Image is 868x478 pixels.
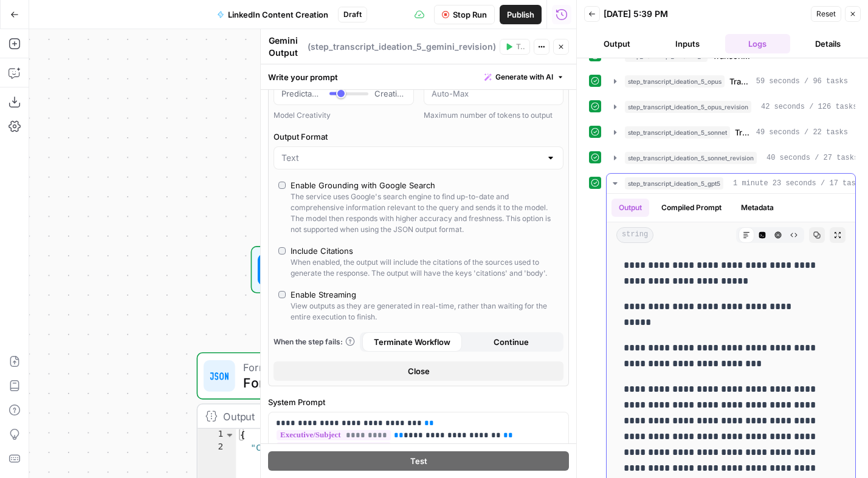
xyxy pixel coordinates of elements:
div: View outputs as they are generated in real-time, rather than waiting for the entire execution to ... [291,301,559,323]
button: Test [500,39,530,55]
label: System Prompt [268,396,569,408]
button: 59 seconds / 96 tasks [607,72,855,91]
div: Enable Grounding with Google Search [291,179,435,191]
div: 1 [198,429,236,442]
input: Auto-Max [432,87,556,100]
span: Continue [494,336,529,348]
button: Output [611,199,649,217]
span: Format Inputs [243,373,450,392]
span: 59 seconds / 96 tasks [756,76,848,87]
span: Generate with AI [495,72,553,83]
span: ( step_transcript_ideation_5_gemini_revision ) [308,41,496,53]
button: 1 minute 23 seconds / 17 tasks [607,174,855,193]
span: Toggle code folding, rows 1 through 3 [224,429,235,442]
div: Write your prompt [261,64,576,89]
span: 1 minute 23 seconds / 17 tasks [733,178,864,189]
span: Transcript Post Drafting - Opus [729,75,751,87]
span: Test [516,41,525,52]
textarea: Gemini Output Revision [269,35,305,71]
button: Generate with AI [480,69,569,85]
span: Close [408,365,430,377]
span: 49 seconds / 22 tasks [756,127,848,138]
button: Test [268,451,569,471]
div: WorkflowSet InputsInputs [197,246,502,293]
span: Format JSON [243,359,450,375]
button: Inputs [655,34,720,53]
button: LinkedIn Content Creation [210,5,336,24]
span: Creative [374,87,406,100]
label: Output Format [274,131,563,143]
span: Test [410,455,427,467]
button: Metadata [734,199,781,217]
span: 42 seconds / 126 tasks [761,101,857,112]
div: Model Creativity [274,110,414,121]
button: Reset [811,6,841,22]
div: When enabled, the output will include the citations of the sources used to generate the response.... [291,257,559,279]
span: Terminate Workflow [374,336,450,348]
button: Details [795,34,861,53]
div: Include Citations [291,245,353,257]
button: Output [584,34,650,53]
span: step_transcript_ideation_5_opus [625,75,725,87]
div: Enable Streaming [291,289,356,301]
button: Publish [500,5,542,24]
button: Compiled Prompt [654,199,729,217]
div: Output [223,408,447,424]
span: Transcript Post Drafting - Sonnet [735,126,751,138]
button: 42 seconds / 126 tasks [607,97,855,117]
span: Predictable [281,87,323,100]
span: step_transcript_ideation_5_sonnet_revision [625,152,757,164]
button: Logs [725,34,791,53]
button: 49 seconds / 22 tasks [607,123,855,142]
span: step_transcript_ideation_5_sonnet [625,126,730,138]
input: Enable Grounding with Google SearchThe service uses Google's search engine to find up-to-date and... [278,182,286,189]
span: Stop Run [453,9,487,21]
div: Maximum number of tokens to output [424,110,564,121]
span: Draft [343,9,362,20]
span: Reset [816,9,836,19]
button: Close [274,361,563,381]
button: 40 seconds / 27 tasks [607,148,855,168]
span: step_transcript_ideation_5_gpt5 [625,177,723,189]
span: step_transcript_ideation_5_opus_revision [625,101,751,113]
button: Stop Run [434,5,495,24]
span: 40 seconds / 27 tasks [766,152,858,163]
a: When the step fails: [274,336,355,347]
input: Include CitationsWhen enabled, the output will include the citations of the sources used to gener... [278,247,286,254]
input: Text [281,152,541,164]
span: LinkedIn Content Creation [228,9,328,21]
span: Publish [507,9,534,21]
span: string [616,227,653,243]
div: The service uses Google's search engine to find up-to-date and comprehensive information relevant... [291,191,559,235]
button: Continue [462,332,562,352]
input: Enable StreamingView outputs as they are generated in real-time, rather than waiting for the enti... [278,291,286,298]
